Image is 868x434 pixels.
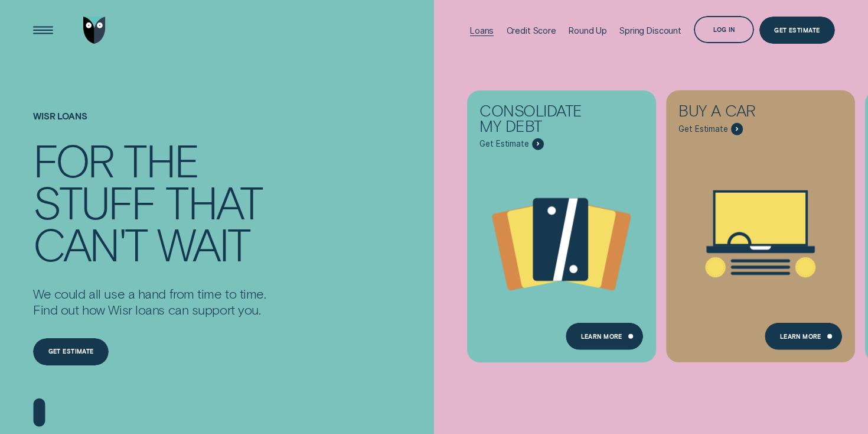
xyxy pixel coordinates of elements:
[759,17,835,44] a: Get Estimate
[33,139,113,181] div: For
[666,90,855,355] a: Buy a car - Learn more
[507,25,556,35] div: Credit Score
[123,139,198,181] div: the
[765,323,842,350] a: Learn More
[467,90,656,355] a: Consolidate my debt - Learn more
[33,181,155,223] div: stuff
[157,223,249,265] div: wait
[83,17,106,44] img: Wisr
[479,103,600,138] div: Consolidate my debt
[566,323,643,350] a: Learn more
[33,139,266,265] h4: For the stuff that can't wait
[33,338,109,365] a: Get estimate
[619,25,681,35] div: Spring Discount
[694,16,754,43] button: Log in
[33,286,266,318] p: We could all use a hand from time to time. Find out how Wisr loans can support you.
[479,139,528,149] span: Get Estimate
[165,181,262,223] div: that
[569,25,607,35] div: Round Up
[30,17,57,44] button: Open Menu
[33,111,266,139] h1: Wisr loans
[678,103,799,123] div: Buy a car
[470,25,494,35] div: Loans
[33,223,147,265] div: can't
[678,124,727,134] span: Get Estimate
